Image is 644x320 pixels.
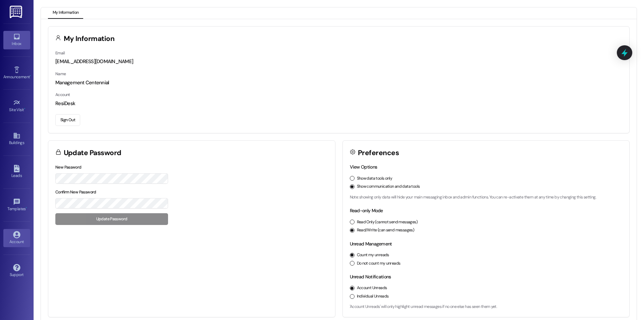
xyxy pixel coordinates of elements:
[357,252,389,258] label: Count my unreads
[24,106,25,111] span: •
[357,184,420,190] label: Show communication and data tools
[55,71,66,77] label: Name
[3,97,30,115] a: Site Visit •
[3,130,30,148] a: Buildings
[350,274,391,280] label: Unread Notifications
[3,229,30,247] a: Account
[48,7,83,19] button: My Information
[3,31,30,49] a: Inbox
[30,74,31,78] span: •
[350,208,383,214] label: Read-only Mode
[357,293,389,300] label: Individual Unreads
[350,304,623,310] p: 'Account Unreads' will only highlight unread messages if no one else has seen them yet.
[3,163,30,181] a: Leads
[55,92,70,97] label: Account
[64,35,115,42] h3: My Information
[3,262,30,280] a: Support
[10,6,23,18] img: ResiDesk Logo
[357,176,392,182] label: Show data tools only
[55,50,65,56] label: Email
[55,58,622,65] div: [EMAIL_ADDRESS][DOMAIN_NAME]
[350,194,623,200] p: Note: showing only data will hide your main messaging inbox and admin functions. You can re-activ...
[26,205,27,210] span: •
[55,100,622,107] div: ResiDesk
[64,149,121,156] h3: Update Password
[358,149,399,156] h3: Preferences
[350,164,377,170] label: View Options
[357,285,387,291] label: Account Unreads
[55,114,80,126] button: Sign Out
[357,219,418,225] label: Read Only (cannot send messages)
[357,227,415,233] label: Read/Write (can send messages)
[350,241,392,247] label: Unread Management
[55,189,96,195] label: Confirm New Password
[357,261,400,267] label: Do not count my unreads
[55,165,82,170] label: New Password
[55,79,622,86] div: Management Centennial
[3,196,30,214] a: Templates •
